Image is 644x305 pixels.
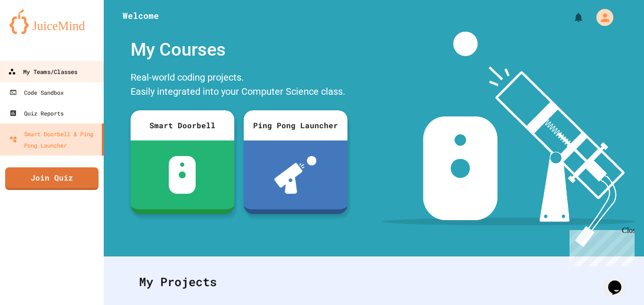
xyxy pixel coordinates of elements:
[9,9,94,34] img: logo-orange.svg
[244,110,347,140] div: Ping Pong Launcher
[130,264,618,300] div: My Projects
[9,128,98,151] div: Smart Doorbell & Ping Pong Launcher
[9,87,64,98] div: Code Sandbox
[8,66,77,78] div: My Teams/Classes
[274,156,316,194] img: ppl-with-ball.png
[5,167,99,190] a: Join Quiz
[566,226,635,266] iframe: chat widget
[9,107,64,119] div: Quiz Reports
[126,68,352,103] div: Real-world coding projects. Easily integrated into your Computer Science class.
[131,110,234,140] div: Smart Doorbell
[555,9,586,25] div: My Notifications
[604,267,635,296] iframe: chat widget
[126,32,352,68] div: My Courses
[382,32,635,247] img: banner-image-my-projects.png
[169,156,196,194] img: sdb-white.svg
[4,4,65,60] div: Chat with us now!Close
[586,7,616,28] div: My Account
